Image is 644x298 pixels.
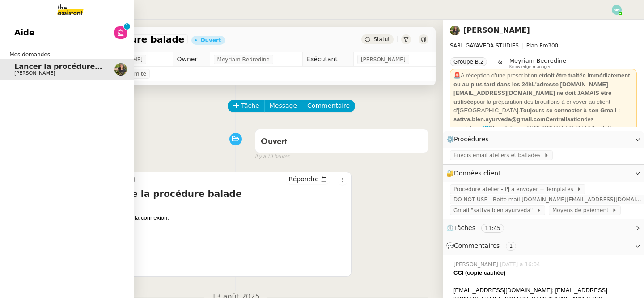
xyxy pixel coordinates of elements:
[490,124,526,131] strong: Newsletters :
[463,26,530,34] a: [PERSON_NAME]
[454,136,489,143] span: Procédures
[302,52,353,67] td: Exécutant
[552,206,612,215] span: Moyens de paiement
[47,213,347,222] div: [DATE] à 10h30 je pourrai aider à la connexion.
[114,63,127,76] img: 59e8fd3f-8fb3-40bf-a0b4-07a768509d6a
[454,224,475,231] span: Tâches
[261,138,287,146] span: Ouvert
[453,81,611,105] strong: L'adresse [DOMAIN_NAME][EMAIL_ADDRESS][DOMAIN_NAME] ne doit JAMAIS être utilisée
[453,206,536,215] span: Gmail "sattva.bien.ayurveda"
[509,57,566,69] app-user-label: Knowledge manager
[509,57,566,64] span: Meyriam Bedredine
[453,71,633,158] div: pour la préparation des brouillons à envoyer au client d'[GEOGRAPHIC_DATA]. des procédures @[GEOG...
[498,57,502,69] span: &
[47,204,347,213] div: Bonjour Surya
[454,170,501,177] span: Données client
[124,23,130,30] nz-badge-sup: 1
[200,38,221,43] div: Ouvert
[453,260,500,268] span: [PERSON_NAME]
[217,55,270,64] span: Meyriam Bedredine
[443,219,644,237] div: ⏲️Tâches 11:45
[453,72,630,88] strong: doit être traitée immédiatement ou au plus tard dans les 24h
[14,62,125,71] span: Lancer la procédure balade
[173,52,210,67] td: Owner
[509,64,551,69] span: Knowledge manager
[446,168,504,179] span: 🔐
[443,237,644,255] div: 💬Commentaires 1
[453,124,619,140] strong: Invitation google agenda
[453,195,642,204] span: DO NOT USE - Boite mail [DOMAIN_NAME][EMAIL_ADDRESS][DOMAIN_NAME]
[4,50,55,59] span: Mes demandes
[228,100,265,112] button: Tâche
[241,101,259,111] span: Tâche
[361,55,406,64] span: [PERSON_NAME]
[443,131,644,148] div: ⚙️Procédures
[483,124,490,131] a: ICI
[14,26,34,39] span: Aide
[286,174,330,184] button: Répondre
[302,100,355,112] button: Commentaire
[14,70,55,76] span: [PERSON_NAME]
[548,43,558,49] span: 300
[446,242,520,249] span: 💬
[443,165,644,182] div: 🔐Données client
[47,187,347,200] h4: Re: Lancement de la procédure balade
[453,269,505,276] strong: CCI (copie cachée)
[450,43,519,49] span: SARL GAYAVEDA STUDIES
[264,100,302,112] button: Message
[307,101,350,111] span: Commentaire
[481,224,504,233] nz-tag: 11:45
[506,242,517,251] nz-tag: 1
[453,107,620,123] strong: Toujours se connecter à son Gmail : sattva.bien.ayurveda@gmail.comCentralisation
[446,224,512,231] span: ⏲️
[450,57,487,66] nz-tag: Groupe B.2
[453,72,544,79] span: 🚨A réception d’une prescription et
[453,185,576,194] span: Procédure atelier - PJ à envoyer + Templates
[450,26,460,35] img: 59e8fd3f-8fb3-40bf-a0b4-07a768509d6a
[612,5,622,15] img: svg
[526,43,548,49] span: Plan Pro
[255,153,289,161] span: il y a 10 heures
[289,175,319,183] span: Répondre
[446,134,493,145] span: ⚙️
[125,23,129,31] p: 1
[373,36,390,43] span: Statut
[500,260,542,268] span: [DATE] à 16:04
[270,101,297,111] span: Message
[454,242,500,249] span: Commentaires
[453,151,544,160] span: Envois email ateliers et ballades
